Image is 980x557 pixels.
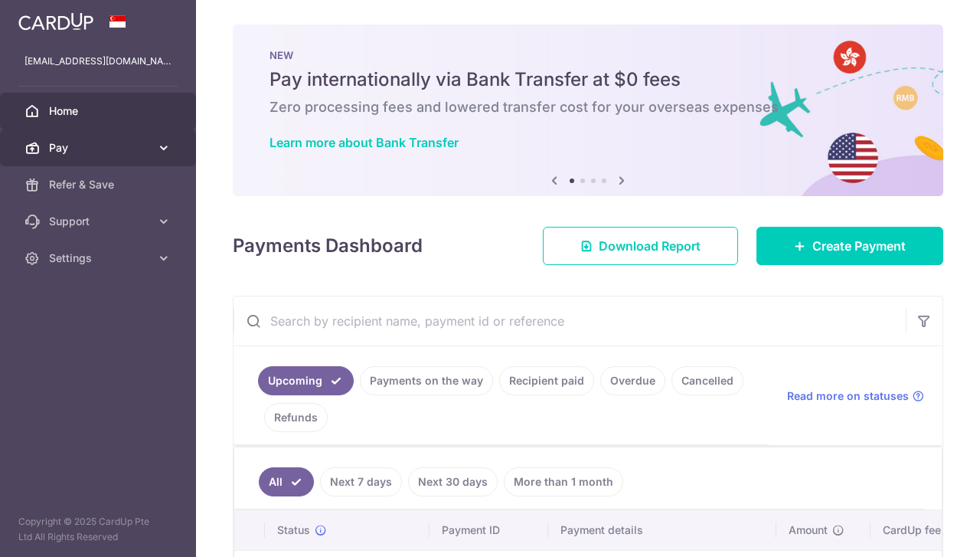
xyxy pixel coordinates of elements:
a: Learn more about Bank Transfer [269,135,459,150]
a: Next 30 days [408,467,498,496]
a: Cancelled [671,366,743,395]
a: Upcoming [258,366,354,395]
h5: Pay internationally via Bank Transfer at $0 fees [269,67,906,92]
a: More than 1 month [504,467,623,496]
h4: Payments Dashboard [233,232,423,260]
input: Search by recipient name, payment id or reference [234,297,906,346]
img: CardUp [18,12,93,31]
span: Read more on statuses [787,388,909,404]
span: Refer & Save [49,177,150,192]
a: Read more on statuses [787,388,924,404]
a: Refunds [264,403,328,432]
a: Create Payment [756,227,943,265]
h6: Zero processing fees and lowered transfer cost for your overseas expenses [269,98,906,116]
span: Download Report [599,237,701,255]
th: Payment ID [430,510,548,550]
span: Home [49,103,150,119]
a: Recipient paid [499,366,594,395]
span: Amount [789,523,828,538]
p: [EMAIL_ADDRESS][DOMAIN_NAME] [24,54,171,69]
span: Status [277,523,310,538]
a: Download Report [543,227,738,265]
span: Support [49,214,150,229]
span: Settings [49,251,150,266]
a: Next 7 days [320,467,402,496]
p: NEW [269,49,906,61]
a: Payments on the way [360,366,493,395]
img: Bank transfer banner [233,25,943,196]
span: CardUp fee [883,523,941,538]
th: Payment details [548,510,776,550]
a: All [259,467,314,496]
span: Pay [49,140,150,156]
span: Create Payment [812,237,906,255]
a: Overdue [600,366,665,395]
span: Help [34,11,66,25]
